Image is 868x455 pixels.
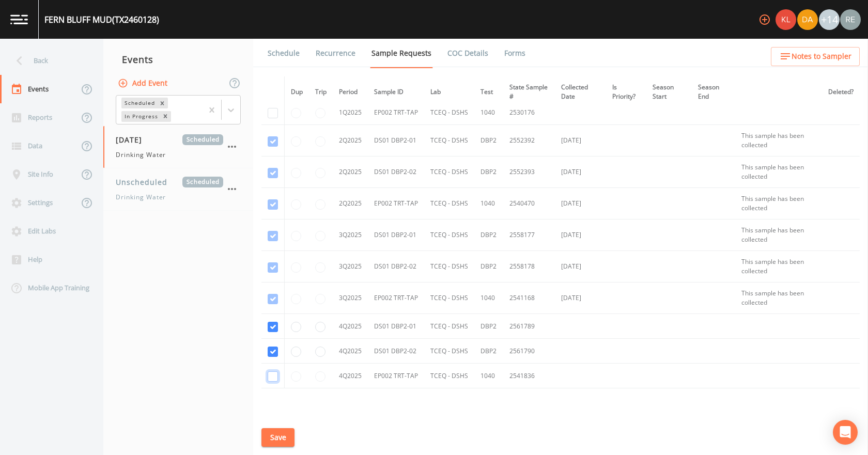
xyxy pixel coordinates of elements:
td: 2Q2025 [333,188,368,219]
div: FERN BLUFF MUD (TX2460128) [44,13,159,26]
td: This sample has been collected [735,283,822,314]
td: TCEQ - DSHS [424,364,474,388]
td: [DATE] [555,219,606,251]
td: 2552393 [503,156,555,188]
td: 1040 [474,100,503,125]
th: Season Start [646,76,692,108]
td: [DATE] [555,188,606,219]
td: TCEQ - DSHS [424,219,474,251]
td: TCEQ - DSHS [424,283,474,314]
td: This sample has been collected [735,188,822,219]
th: Period [333,76,368,108]
button: Save [261,428,295,447]
th: State Sample # [503,76,555,108]
td: TCEQ - DSHS [424,314,474,339]
td: 3Q2025 [333,283,368,314]
td: 1040 [474,283,503,314]
td: TCEQ - DSHS [424,100,474,125]
div: David Weber [797,9,818,30]
td: DBP2 [474,314,503,339]
span: Drinking Water [116,193,166,202]
div: Open Intercom Messenger [833,420,858,445]
img: logo [10,14,28,24]
td: 2558177 [503,219,555,251]
a: Forms [503,39,527,68]
div: Kler Teran [775,9,797,30]
a: Recurrence [314,39,357,68]
span: Scheduled [182,134,223,145]
td: 2530176 [503,100,555,125]
td: 4Q2025 [333,314,368,339]
td: 2541168 [503,283,555,314]
td: This sample has been collected [735,219,822,251]
img: 9c4450d90d3b8045b2e5fa62e4f92659 [776,9,796,30]
a: Schedule [266,39,301,68]
td: DBP2 [474,125,503,156]
td: 4Q2025 [333,364,368,388]
a: [DATE]ScheduledDrinking Water [103,126,253,168]
button: Notes to Sampler [771,47,860,66]
td: DS01 DBP2-01 [368,314,424,339]
td: 3Q2025 [333,251,368,283]
td: 2540470 [503,188,555,219]
td: DS01 DBP2-01 [368,125,424,156]
th: Lab [424,76,474,108]
td: 1Q2025 [333,100,368,125]
th: Trip [309,76,333,108]
td: TCEQ - DSHS [424,156,474,188]
a: UnscheduledScheduledDrinking Water [103,168,253,211]
td: EP002 TRT-TAP [368,283,424,314]
td: DS01 DBP2-02 [368,251,424,283]
td: [DATE] [555,156,606,188]
td: DBP2 [474,339,503,364]
td: 2552392 [503,125,555,156]
td: TCEQ - DSHS [424,188,474,219]
td: DS01 DBP2-02 [368,156,424,188]
td: DBP2 [474,251,503,283]
td: TCEQ - DSHS [424,251,474,283]
th: Collected Date [555,76,606,108]
span: [DATE] [116,134,149,145]
div: Remove In Progress [160,111,171,122]
td: EP002 TRT-TAP [368,364,424,388]
div: +14 [819,9,840,30]
td: 2Q2025 [333,125,368,156]
td: 2561790 [503,339,555,364]
span: Drinking Water [116,150,166,160]
span: Scheduled [182,177,223,187]
span: Notes to Sampler [792,50,851,63]
td: [DATE] [555,283,606,314]
div: In Progress [121,111,160,122]
div: Scheduled [121,98,157,108]
td: TCEQ - DSHS [424,125,474,156]
div: Events [103,46,253,72]
td: TCEQ - DSHS [424,339,474,364]
td: DS01 DBP2-02 [368,339,424,364]
a: Sample Requests [370,39,433,68]
td: EP002 TRT-TAP [368,188,424,219]
td: This sample has been collected [735,251,822,283]
td: [DATE] [555,125,606,156]
td: 1040 [474,364,503,388]
td: DBP2 [474,219,503,251]
th: Season End [692,76,735,108]
td: DS01 DBP2-01 [368,219,424,251]
th: Sample ID [368,76,424,108]
a: COC Details [446,39,490,68]
td: [DATE] [555,251,606,283]
td: 4Q2025 [333,339,368,364]
td: 3Q2025 [333,219,368,251]
th: Is Priority? [606,76,646,108]
img: e720f1e92442e99c2aab0e3b783e6548 [840,9,861,30]
th: Dup [285,76,309,108]
td: 2Q2025 [333,156,368,188]
div: Remove Scheduled [157,98,168,108]
td: 2541836 [503,364,555,388]
td: 2561789 [503,314,555,339]
th: Deleted? [822,76,860,108]
th: Test [474,76,503,108]
td: 1040 [474,188,503,219]
td: 2558178 [503,251,555,283]
td: This sample has been collected [735,156,822,188]
span: Unscheduled [116,177,175,187]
